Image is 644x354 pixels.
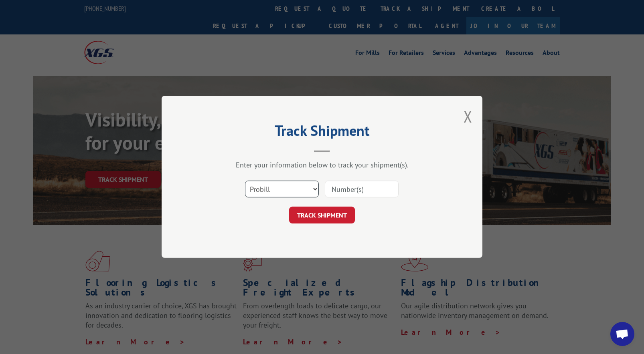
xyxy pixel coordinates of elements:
button: Close modal [464,106,472,127]
h2: Track Shipment [202,125,442,140]
button: TRACK SHIPMENT [289,207,355,224]
div: Open chat [610,322,634,346]
div: Enter your information below to track your shipment(s). [202,161,442,170]
input: Number(s) [325,181,399,198]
